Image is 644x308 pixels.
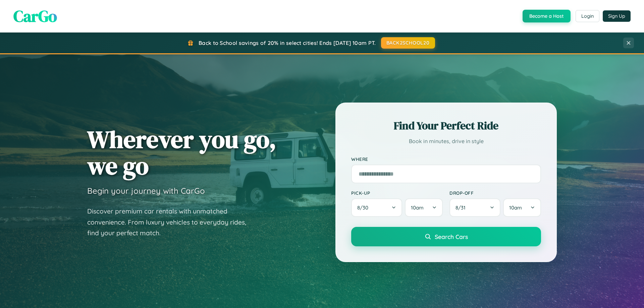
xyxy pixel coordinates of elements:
h2: Find Your Perfect Ride [351,118,541,133]
h1: Wherever you go, we go [87,126,276,179]
button: Login [576,10,599,22]
span: 10am [509,204,522,211]
button: 8/30 [351,198,402,217]
span: Search Cars [435,233,468,240]
button: BACK2SCHOOL20 [381,37,435,49]
p: Discover premium car rentals with unmatched convenience. From luxury vehicles to everyday rides, ... [87,206,255,239]
label: Where [351,156,541,162]
span: 8 / 31 [455,204,469,211]
button: 10am [503,198,541,217]
span: Back to School savings of 20% in select cities! Ends [DATE] 10am PT. [199,40,376,46]
h3: Begin your journey with CarGo [87,186,205,196]
span: 8 / 30 [357,204,372,211]
label: Drop-off [449,190,541,196]
button: Sign Up [603,10,631,22]
span: 10am [411,204,424,211]
span: CarGo [13,5,57,27]
p: Book in minutes, drive in style [351,136,541,146]
button: 10am [405,198,443,217]
button: 8/31 [449,198,500,217]
button: Search Cars [351,227,541,246]
label: Pick-up [351,190,443,196]
button: Become a Host [523,10,571,22]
